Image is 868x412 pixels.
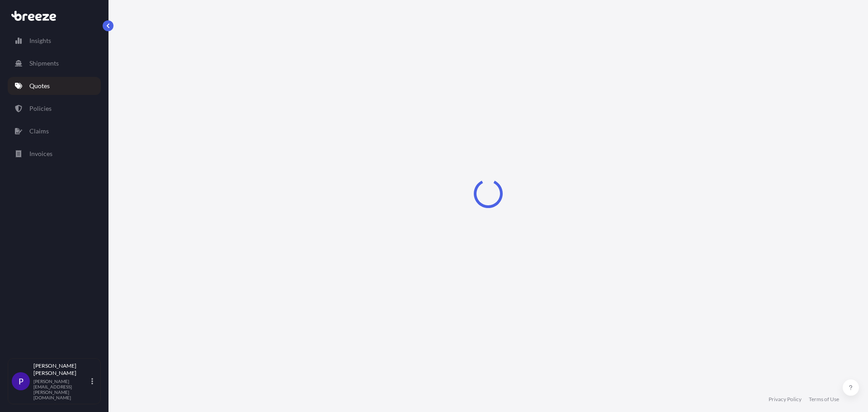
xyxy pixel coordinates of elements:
[29,59,59,68] p: Shipments
[8,54,101,72] a: Shipments
[33,362,90,377] p: [PERSON_NAME] [PERSON_NAME]
[8,77,101,95] a: Quotes
[8,122,101,140] a: Claims
[19,377,24,386] span: P
[8,32,101,50] a: Insights
[29,127,49,136] p: Claims
[8,99,101,118] a: Policies
[33,379,90,400] p: [PERSON_NAME][EMAIL_ADDRESS][PERSON_NAME][DOMAIN_NAME]
[29,36,51,45] p: Insights
[29,104,52,113] p: Policies
[809,396,839,403] a: Terms of Use
[8,145,101,163] a: Invoices
[769,396,802,403] a: Privacy Policy
[29,149,52,158] p: Invoices
[29,81,50,90] p: Quotes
